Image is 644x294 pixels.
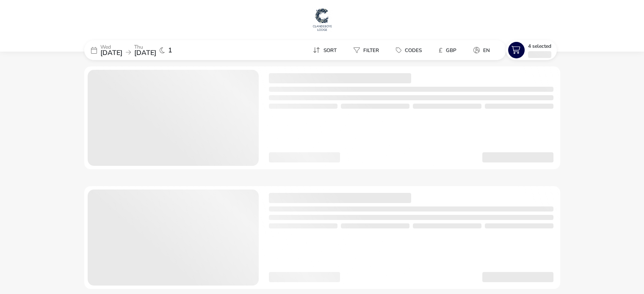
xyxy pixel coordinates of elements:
[84,40,211,60] div: Wed[DATE]Thu[DATE]1
[483,47,490,54] span: en
[389,44,432,56] naf-pibe-menu-bar-item: Codes
[439,46,442,55] i: £
[306,44,347,56] naf-pibe-menu-bar-item: Sort
[323,47,337,54] span: Sort
[405,47,422,54] span: Codes
[506,40,560,60] naf-pibe-menu-bar-item: 4 Selected
[312,7,333,32] img: Main Website
[363,47,379,54] span: Filter
[506,40,557,60] button: 4 Selected
[134,48,156,58] span: [DATE]
[389,44,428,56] button: Codes
[432,44,463,56] button: £GBP
[347,44,389,56] naf-pibe-menu-bar-item: Filter
[446,47,456,54] span: GBP
[306,44,343,56] button: Sort
[528,43,551,49] span: 4 Selected
[100,48,122,58] span: [DATE]
[134,44,156,49] p: Thu
[467,44,497,56] button: en
[467,44,500,56] naf-pibe-menu-bar-item: en
[168,47,172,54] span: 1
[347,44,386,56] button: Filter
[100,44,122,49] p: Wed
[432,44,467,56] naf-pibe-menu-bar-item: £GBP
